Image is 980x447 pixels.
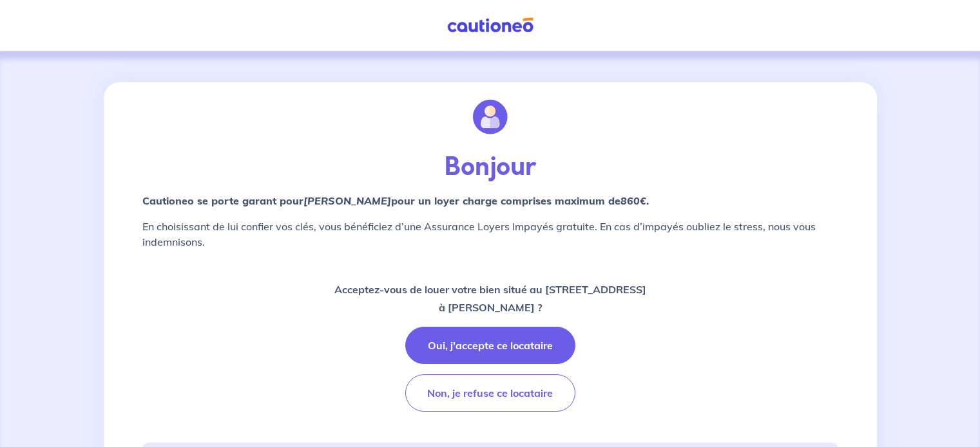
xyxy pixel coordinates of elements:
[620,194,646,207] em: 860€
[303,194,391,207] em: [PERSON_NAME]
[142,194,649,207] strong: Cautioneo se porte garant pour pour un loyer charge comprises maximum de .
[334,280,646,316] p: Acceptez-vous de louer votre bien situé au [STREET_ADDRESS] à [PERSON_NAME] ?
[473,100,508,134] img: illu_account.svg
[142,152,838,183] p: Bonjour
[442,17,539,33] img: Cautioneo
[142,219,838,250] p: En choisissant de lui confier vos clés, vous bénéficiez d’une Assurance Loyers Impayés gratuite. ...
[405,374,575,412] button: Non, je refuse ce locataire
[405,327,575,364] button: Oui, j'accepte ce locataire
